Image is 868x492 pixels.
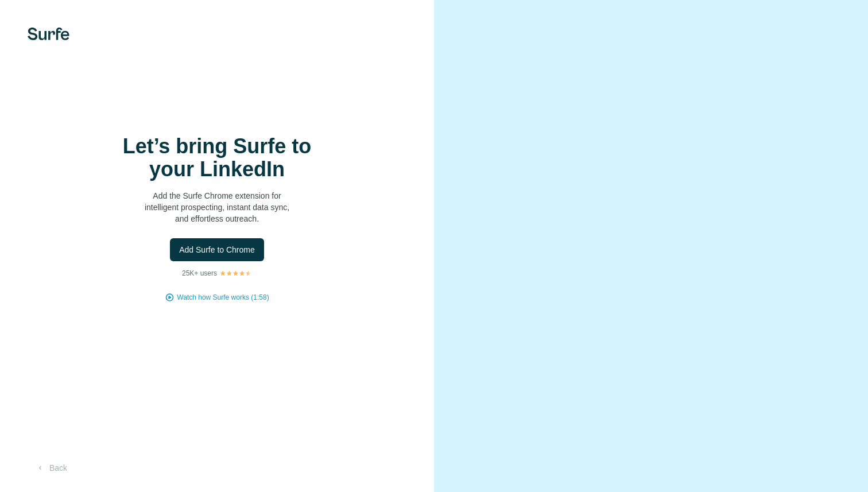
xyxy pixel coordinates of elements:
button: Add Surfe to Chrome [170,238,264,261]
h1: Let’s bring Surfe to your LinkedIn [102,135,332,181]
p: Add the Surfe Chrome extension for intelligent prospecting, instant data sync, and effortless out... [102,190,332,224]
img: Rating Stars [219,270,252,277]
span: Add Surfe to Chrome [179,244,255,255]
button: Watch how Surfe works (1:58) [177,292,269,303]
button: Back [28,458,75,478]
img: Surfe's logo [28,28,69,40]
p: 25K+ users [182,268,217,278]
